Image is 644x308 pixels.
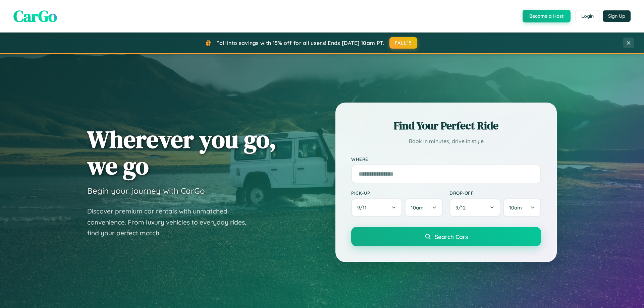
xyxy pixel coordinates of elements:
[509,204,522,211] span: 10am
[576,10,599,22] button: Login
[523,10,571,22] button: Become a Host
[351,136,541,146] p: Book in minutes, drive in style
[216,40,384,46] span: Fall into savings with 15% off for all users! Ends [DATE] 10am PT.
[405,198,443,217] button: 10am
[411,204,424,211] span: 10am
[87,206,255,239] p: Discover premium car rentals with unmatched convenience. From luxury vehicles to everyday rides, ...
[449,198,500,217] button: 9/12
[603,10,631,22] button: Sign Up
[351,156,541,162] label: Where
[351,190,443,196] label: Pick-up
[455,204,469,211] span: 9 / 12
[503,198,541,217] button: 10am
[435,233,468,240] span: Search Cars
[13,5,57,27] span: CarGo
[87,126,276,179] h1: Wherever you go, we go
[449,190,541,196] label: Drop-off
[357,204,370,211] span: 9 / 11
[87,186,205,196] h3: Begin your journey with CarGo
[389,37,418,49] button: FALL15
[351,118,541,133] h2: Find Your Perfect Ride
[351,227,541,246] button: Search Cars
[351,198,402,217] button: 9/11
